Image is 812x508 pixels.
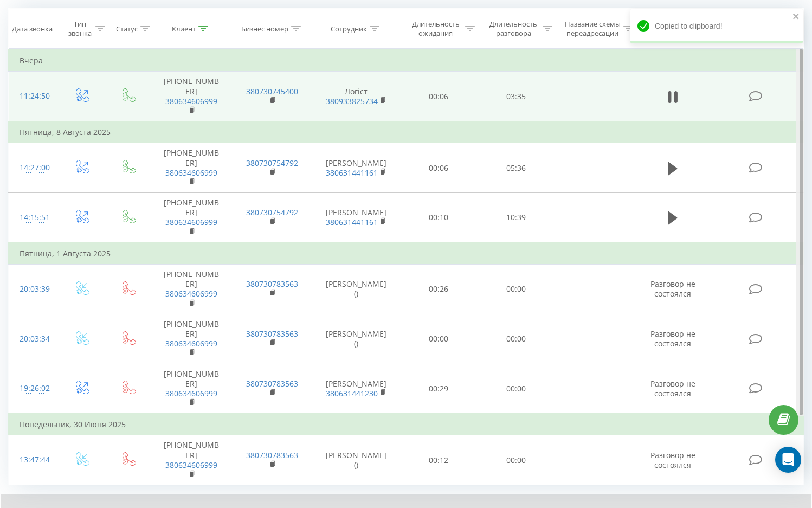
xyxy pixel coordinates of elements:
[565,20,621,38] div: Название схемы переадресации
[477,265,555,314] td: 00:00
[20,157,47,178] div: 14:27:00
[477,143,555,193] td: 05:36
[477,72,555,121] td: 03:35
[241,24,288,34] div: Бизнес номер
[20,279,47,300] div: 20:03:39
[326,217,378,227] a: 380631441161
[12,24,53,34] div: Дата звонка
[151,193,232,243] td: [PHONE_NUMBER]
[165,217,217,227] a: 380634606999
[9,50,804,72] td: Вчера
[326,96,378,106] a: 380933825734
[775,447,801,473] div: Open Intercom Messenger
[313,265,399,314] td: [PERSON_NAME] ()
[246,207,298,217] a: 380730754792
[20,207,47,228] div: 14:15:51
[9,121,804,143] td: Пятница, 8 Августа 2025
[246,378,298,389] a: 380730783563
[477,314,555,364] td: 00:00
[399,72,477,121] td: 00:06
[20,378,47,399] div: 19:26:02
[20,86,47,107] div: 11:24:50
[246,279,298,289] a: 380730783563
[331,24,367,34] div: Сотрудник
[165,460,217,470] a: 380634606999
[151,314,232,364] td: [PHONE_NUMBER]
[151,143,232,193] td: [PHONE_NUMBER]
[172,24,196,34] div: Клиент
[165,338,217,349] a: 380634606999
[650,450,695,470] span: Разговор не состоялся
[246,450,298,460] a: 380730783563
[399,265,477,314] td: 00:26
[165,168,217,178] a: 380634606999
[399,193,477,243] td: 00:10
[399,143,477,193] td: 00:06
[246,329,298,339] a: 380730783563
[409,20,462,38] div: Длительность ожидания
[313,314,399,364] td: [PERSON_NAME] ()
[68,20,93,38] div: Тип звонка
[9,243,804,265] td: Пятница, 1 Августа 2025
[650,279,695,299] span: Разговор не состоялся
[399,364,477,414] td: 00:29
[313,435,399,485] td: [PERSON_NAME] ()
[326,168,378,178] a: 380631441161
[477,364,555,414] td: 00:00
[477,193,555,243] td: 10:39
[246,86,298,97] a: 380730745400
[151,364,232,414] td: [PHONE_NUMBER]
[165,388,217,398] a: 380634606999
[151,265,232,314] td: [PHONE_NUMBER]
[399,435,477,485] td: 00:12
[477,435,555,485] td: 00:00
[487,20,540,38] div: Длительность разговора
[326,388,378,398] a: 380631441230
[313,364,399,414] td: [PERSON_NAME]
[151,435,232,485] td: [PHONE_NUMBER]
[650,378,695,398] span: Разговор не состоялся
[20,329,47,350] div: 20:03:34
[165,96,217,106] a: 380634606999
[165,288,217,299] a: 380634606999
[116,24,138,34] div: Статус
[20,449,47,471] div: 13:47:44
[151,72,232,121] td: [PHONE_NUMBER]
[792,12,800,22] button: close
[313,72,399,121] td: Логіст
[399,314,477,364] td: 00:00
[650,329,695,349] span: Разговор не состоялся
[313,143,399,193] td: [PERSON_NAME]
[313,193,399,243] td: [PERSON_NAME]
[246,158,298,168] a: 380730754792
[630,9,803,43] div: Copied to clipboard!
[9,414,804,435] td: Понедельник, 30 Июня 2025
